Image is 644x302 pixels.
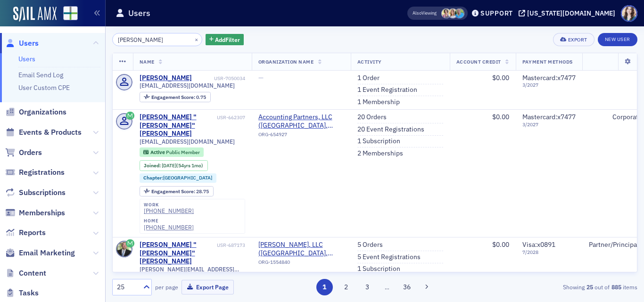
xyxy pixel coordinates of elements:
[144,218,194,224] div: home
[357,265,400,273] a: 1 Subscription
[18,71,63,79] a: Email Send Log
[166,149,200,155] span: Public Member
[399,279,415,295] button: 36
[151,95,206,100] div: 0.75
[357,98,400,106] a: 1 Membership
[143,174,163,181] span: Chapter :
[128,8,150,19] h1: Users
[140,74,192,82] a: [PERSON_NAME]
[610,283,623,291] strong: 885
[140,58,155,65] span: Name
[144,224,194,231] a: [PHONE_NUMBER]
[522,82,576,88] span: 3 / 2027
[215,35,240,44] span: Add Filter
[140,92,211,102] div: Engagement Score: 0.75
[19,228,46,238] span: Reports
[192,35,201,43] button: ×
[143,149,199,155] a: Active Public Member
[359,279,376,295] button: 3
[441,8,451,18] span: Jeannine Birmingham
[357,113,387,122] a: 20 Orders
[140,82,235,89] span: [EMAIL_ADDRESS][DOMAIN_NAME]
[217,114,245,121] div: USR-662307
[5,268,46,278] a: Content
[380,283,394,291] span: …
[492,113,509,121] span: $0.00
[357,58,382,65] span: Activity
[206,34,244,46] button: AddFilter
[5,107,66,117] a: Organizations
[258,259,344,269] div: ORG-1554840
[338,279,354,295] button: 2
[522,73,576,82] span: Mastercard : x7477
[140,147,204,157] div: Active: Active: Public Member
[357,137,400,146] a: 1 Subscription
[144,207,194,214] a: [PHONE_NUMBER]
[522,122,576,128] span: 3 / 2027
[5,228,46,238] a: Reports
[19,127,82,138] span: Events & Products
[144,163,162,169] span: Joined :
[13,7,57,22] img: SailAMX
[150,149,166,155] span: Active
[357,149,403,158] a: 2 Memberships
[19,248,75,258] span: Email Marketing
[492,73,509,82] span: $0.00
[112,33,202,46] input: Search…
[454,8,464,18] span: Kristi Gates
[527,9,615,17] div: [US_STATE][DOMAIN_NAME]
[5,248,75,258] a: Email Marketing
[140,266,245,273] span: [PERSON_NAME][EMAIL_ADDRESS][PERSON_NAME][DOMAIN_NAME]
[140,160,208,171] div: Joined: 1971-07-01 00:00:00
[182,280,234,294] button: Export Page
[5,167,65,178] a: Registrations
[413,10,437,16] span: Viewing
[19,288,39,298] span: Tasks
[522,240,555,249] span: Visa : x0891
[151,189,209,194] div: 28.75
[553,33,594,46] button: Export
[316,279,333,295] button: 1
[522,249,576,255] span: 7 / 2028
[357,241,383,249] a: 5 Orders
[522,113,576,121] span: Mastercard : x7477
[19,38,39,49] span: Users
[492,240,509,249] span: $0.00
[162,162,176,169] span: [DATE]
[357,125,424,134] a: 20 Event Registrations
[5,147,42,158] a: Orders
[5,38,39,49] a: Users
[151,188,196,195] span: Engagement Score :
[480,9,513,17] div: Support
[357,253,421,261] a: 5 Event Registrations
[140,173,217,183] div: Chapter:
[469,283,637,291] div: Showing out of items
[456,58,501,65] span: Account Credit
[5,288,39,298] a: Tasks
[140,113,215,138] div: [PERSON_NAME] "[PERSON_NAME]" [PERSON_NAME]
[448,8,458,18] span: Bethany Booth
[140,138,235,145] span: [EMAIL_ADDRESS][DOMAIN_NAME]
[144,202,194,208] div: work
[598,33,637,46] a: New User
[258,131,344,141] div: ORG-654927
[193,75,245,82] div: USR-7050034
[585,283,594,291] strong: 25
[155,283,178,291] label: per page
[5,188,66,198] a: Subscriptions
[140,241,215,266] a: [PERSON_NAME] "[PERSON_NAME]" [PERSON_NAME]
[357,86,417,94] a: 1 Event Registration
[258,113,344,130] a: Accounting Partners, LLC ([GEOGRAPHIC_DATA], [GEOGRAPHIC_DATA])
[19,268,46,278] span: Content
[522,58,573,65] span: Payment Methods
[140,186,214,196] div: Engagement Score: 28.75
[413,10,421,16] div: Also
[357,74,380,82] a: 1 Order
[19,208,65,218] span: Memberships
[258,241,344,257] a: [PERSON_NAME], LLC ([GEOGRAPHIC_DATA], [GEOGRAPHIC_DATA])
[19,147,42,158] span: Orders
[19,167,65,178] span: Registrations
